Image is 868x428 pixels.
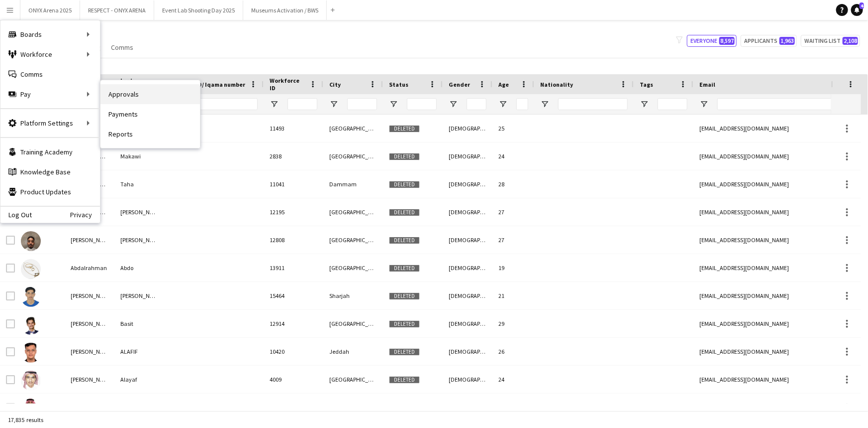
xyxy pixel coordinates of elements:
[492,115,534,142] div: 25
[65,282,114,309] div: [PERSON_NAME]
[154,0,243,20] button: Event Lab Shooting Day 2025
[270,100,279,109] button: Open Filter Menu
[801,35,860,47] button: Waiting list2,108
[264,394,323,421] div: 12999
[100,124,200,144] a: Reports
[699,81,715,88] span: Email
[516,98,528,110] input: Age Filter Input
[329,100,338,109] button: Open Filter Menu
[329,81,341,88] span: City
[558,98,628,110] input: Nationality Filter Input
[0,211,32,219] a: Log Out
[492,198,534,226] div: 27
[640,100,649,109] button: Open Filter Menu
[323,198,383,226] div: [GEOGRAPHIC_DATA]
[443,254,492,282] div: [DEMOGRAPHIC_DATA]
[264,170,323,198] div: 11041
[6,347,15,356] input: Row Selection is disabled for this row (unchecked)
[264,226,323,254] div: 12808
[65,394,114,421] div: [PERSON_NAME]
[443,366,492,393] div: [DEMOGRAPHIC_DATA]
[0,142,100,162] a: Training Academy
[170,81,245,88] span: National ID/ Iqama number
[0,182,100,202] a: Product Updates
[407,98,437,110] input: Status Filter Input
[443,226,492,254] div: [DEMOGRAPHIC_DATA]
[389,81,408,88] span: Status
[323,143,383,170] div: [GEOGRAPHIC_DATA]
[389,209,420,216] span: Deleted
[443,170,492,198] div: [DEMOGRAPHIC_DATA]
[114,366,164,393] div: Alayaf
[0,64,100,84] a: Comms
[264,366,323,393] div: 4009
[65,254,114,282] div: Abdalrahman
[492,310,534,337] div: 29
[492,366,534,393] div: 24
[449,81,470,88] span: Gender
[21,287,41,307] img: Abdul aziz Mohammad
[264,198,323,226] div: 12195
[389,153,420,160] span: Deleted
[699,100,708,109] button: Open Filter Menu
[323,310,383,337] div: [GEOGRAPHIC_DATA]
[323,115,383,142] div: [GEOGRAPHIC_DATA]
[100,104,200,124] a: Payments
[243,0,327,20] button: Museums Activation / BWS
[21,399,41,419] img: Abdulaziz Alhumaidani
[188,98,258,110] input: National ID/ Iqama number Filter Input
[492,394,534,421] div: 28
[467,98,486,110] input: Gender Filter Input
[111,43,133,52] span: Comms
[687,35,737,47] button: Everyone8,597
[443,394,492,421] div: [DEMOGRAPHIC_DATA]
[719,37,735,45] span: 8,597
[492,226,534,254] div: 27
[389,265,420,272] span: Deleted
[323,394,383,421] div: [GEOGRAPHIC_DATA]
[498,100,507,109] button: Open Filter Menu
[843,37,858,45] span: 2,108
[114,254,164,282] div: Abdo
[288,98,317,110] input: Workforce ID Filter Input
[323,254,383,282] div: [GEOGRAPHIC_DATA]
[492,170,534,198] div: 28
[264,115,323,142] div: 11493
[114,226,164,254] div: [PERSON_NAME]
[107,41,137,54] a: Comms
[264,254,323,282] div: 13911
[492,282,534,309] div: 21
[443,338,492,365] div: [DEMOGRAPHIC_DATA]
[65,338,114,365] div: [PERSON_NAME]
[6,319,15,328] input: Row Selection is disabled for this row (unchecked)
[0,44,100,64] div: Workforce
[658,98,687,110] input: Tags Filter Input
[389,181,420,188] span: Deleted
[323,170,383,198] div: Dammam
[443,310,492,337] div: [DEMOGRAPHIC_DATA]
[347,98,377,110] input: City Filter Input
[120,77,146,92] span: Last Name
[323,282,383,309] div: Sharjah
[270,77,305,92] span: Workforce ID
[640,81,653,88] span: Tags
[21,259,41,279] img: Abdalrahman Abdo
[851,4,863,16] a: 4
[389,237,420,244] span: Deleted
[492,143,534,170] div: 24
[6,291,15,300] input: Row Selection is disabled for this row (unchecked)
[6,236,15,245] input: Row Selection is disabled for this row (unchecked)
[498,81,509,88] span: Age
[0,162,100,182] a: Knowledge Base
[389,292,420,300] span: Deleted
[540,81,573,88] span: Nationality
[6,264,15,273] input: Row Selection is disabled for this row (unchecked)
[65,310,114,337] div: [PERSON_NAME]
[264,143,323,170] div: 2838
[20,0,80,20] button: ONYX Arena 2025
[0,113,100,133] div: Platform Settings
[264,282,323,309] div: 15464
[779,37,795,45] span: 1,963
[449,100,458,109] button: Open Filter Menu
[860,2,864,9] span: 4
